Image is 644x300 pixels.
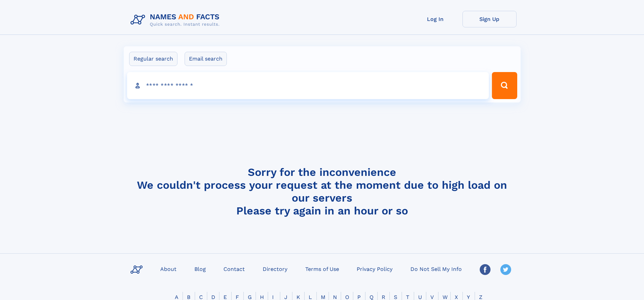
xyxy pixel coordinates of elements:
a: Directory [260,264,290,274]
a: Sign Up [462,11,517,27]
a: About [158,264,179,274]
a: Terms of Use [303,264,342,274]
h4: Sorry for the inconvenience We couldn't process your request at the moment due to high load on ou... [128,166,517,217]
button: Search Button [492,72,517,99]
input: search input [127,72,489,99]
a: Contact [221,264,247,274]
img: Twitter [500,264,511,275]
a: Privacy Policy [354,264,395,274]
img: Facebook [480,264,491,275]
a: Do Not Sell My Info [408,264,464,274]
img: Logo Names and Facts [128,11,225,29]
a: Blog [192,264,209,274]
label: Regular search [129,52,177,66]
label: Email search [185,52,227,66]
a: Log In [408,11,462,27]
